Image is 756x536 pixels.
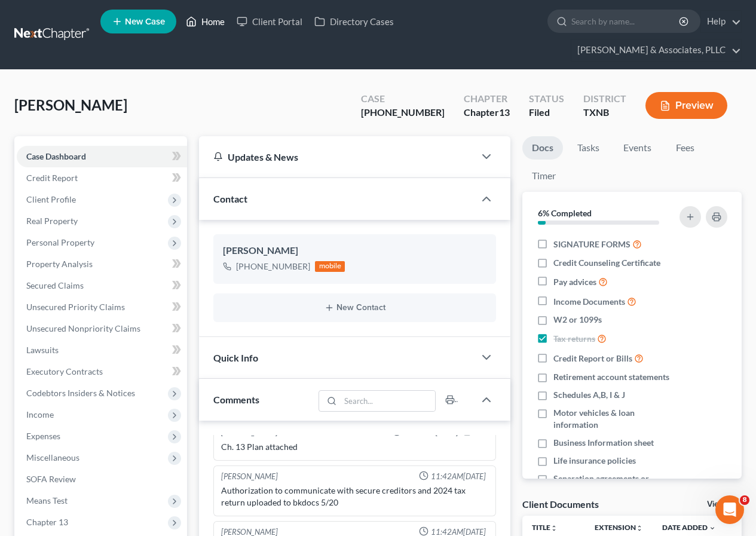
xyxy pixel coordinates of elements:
[701,11,741,32] a: Help
[583,92,626,106] div: District
[14,96,127,114] span: [PERSON_NAME]
[125,17,165,26] span: New Case
[213,352,258,363] span: Quick Info
[571,10,681,32] input: Search by name...
[553,238,630,250] span: SIGNATURE FORMS
[26,345,59,355] span: Lawsuits
[553,353,632,365] span: Credit Report or Bills
[499,106,510,118] span: 13
[26,151,86,161] span: Case Dashboard
[709,525,716,532] i: expand_more
[550,525,558,532] i: unfold_more
[740,495,749,505] span: 8
[532,523,558,532] a: Titleunfold_more
[26,259,93,269] span: Property Analysis
[17,296,187,318] a: Unsecured Priority Claims
[522,136,563,160] a: Docs
[614,136,661,160] a: Events
[26,366,103,376] span: Executory Contracts
[180,11,231,32] a: Home
[221,441,488,453] div: Ch. 13 Plan attached
[361,106,445,120] div: [PHONE_NUMBER]
[553,257,660,269] span: Credit Counseling Certificate
[553,407,677,431] span: Motor vehicles & loan information
[26,302,125,312] span: Unsecured Priority Claims
[26,237,94,247] span: Personal Property
[17,318,187,339] a: Unsecured Nonpriority Claims
[529,92,564,106] div: Status
[707,500,737,509] a: View All
[666,136,704,160] a: Fees
[553,455,636,467] span: Life insurance policies
[361,92,445,106] div: Case
[583,106,626,120] div: TXNB
[223,303,486,313] button: New Contact
[595,523,643,532] a: Extensionunfold_more
[522,164,565,188] a: Timer
[341,391,436,411] input: Search...
[17,468,187,490] a: SOFA Review
[571,39,741,61] a: [PERSON_NAME] & Associates, PLLC
[529,106,564,120] div: Filed
[553,276,596,288] span: Pay advices
[26,280,84,290] span: Secured Claims
[553,333,595,345] span: Tax returns
[213,151,460,163] div: Updates & News
[26,452,79,463] span: Miscellaneous
[17,339,187,361] a: Lawsuits
[26,323,140,333] span: Unsecured Nonpriority Claims
[213,394,259,405] span: Comments
[17,146,187,167] a: Case Dashboard
[522,498,599,510] div: Client Documents
[231,11,308,32] a: Client Portal
[26,409,54,419] span: Income
[26,517,68,527] span: Chapter 13
[553,371,669,383] span: Retirement account statements
[464,92,510,106] div: Chapter
[17,253,187,275] a: Property Analysis
[26,194,76,204] span: Client Profile
[221,471,278,482] div: [PERSON_NAME]
[308,11,400,32] a: Directory Cases
[223,244,486,258] div: [PERSON_NAME]
[236,261,310,272] div: [PHONE_NUMBER]
[662,523,716,532] a: Date Added expand_more
[26,474,76,484] span: SOFA Review
[553,314,602,326] span: W2 or 1099s
[645,92,727,119] button: Preview
[17,361,187,382] a: Executory Contracts
[17,167,187,189] a: Credit Report
[26,173,78,183] span: Credit Report
[26,388,135,398] span: Codebtors Insiders & Notices
[553,437,654,449] span: Business Information sheet
[221,485,488,509] div: Authorization to communicate with secure creditors and 2024 tax return uploaded to bkdocs 5/20
[538,208,592,218] strong: 6% Completed
[553,296,625,308] span: Income Documents
[213,193,247,204] span: Contact
[431,471,486,482] span: 11:42AM[DATE]
[26,216,78,226] span: Real Property
[568,136,609,160] a: Tasks
[315,261,345,272] div: mobile
[17,275,187,296] a: Secured Claims
[26,431,60,441] span: Expenses
[636,525,643,532] i: unfold_more
[553,473,677,497] span: Separation agreements or decrees of divorces
[464,106,510,120] div: Chapter
[553,389,625,401] span: Schedules A,B, I & J
[715,495,744,524] iframe: Intercom live chat
[26,495,68,506] span: Means Test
